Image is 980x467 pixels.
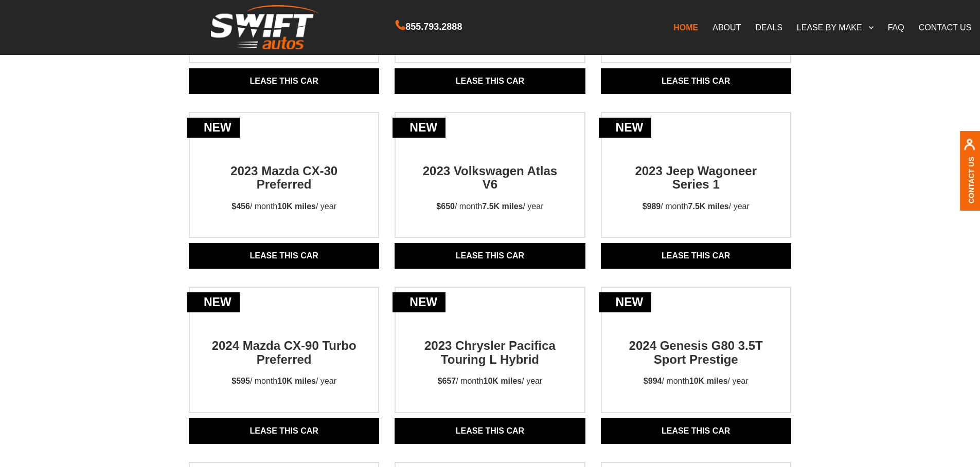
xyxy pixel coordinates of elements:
strong: 7.5K miles [482,202,523,211]
a: new2024 Genesis G80 3.5T Sport Prestige$994/ month10K miles/ year [602,321,790,397]
a: Lease THIS CAR [189,418,379,444]
strong: $989 [643,202,661,211]
a: 855.793.2888 [396,23,462,31]
div: new [393,292,446,312]
p: / month / year [222,366,346,397]
strong: 10K miles [689,377,728,385]
p: / month / year [634,366,758,397]
strong: 10K miles [277,377,316,385]
strong: 10K miles [277,202,316,211]
a: new2023 Chrysler Pacifica Touring L Hybrid$657/ month10K miles/ year [396,321,584,397]
h2: 2023 Volkswagen Atlas V6 [417,146,562,192]
div: new [187,118,240,138]
a: HOME [666,16,705,38]
strong: 10K miles [484,377,522,385]
a: DEALS [748,16,789,38]
img: contact us, iconuser [964,138,975,156]
a: Lease THIS CAR [395,243,585,269]
a: CONTACT US [912,16,979,38]
strong: $657 [438,377,456,385]
a: Lease THIS CAR [395,68,585,94]
a: Lease THIS CAR [601,418,791,444]
a: new2023 Volkswagen Atlas V6$650/ month7.5K miles/ year [396,146,584,222]
a: Lease THIS CAR [395,418,585,444]
a: new2023 Jeep Wagoneer Series 1$989/ month7.5K miles/ year [602,146,790,222]
h2: 2024 Mazda CX-90 Turbo Preferred [211,321,357,366]
div: new [393,118,446,138]
div: new [187,292,240,312]
a: LEASE BY MAKE [790,16,881,38]
p: / month / year [429,366,552,397]
strong: $650 [436,202,455,211]
div: new [599,292,652,312]
a: Lease THIS CAR [189,68,379,94]
h2: 2023 Mazda CX-30 Preferred [211,146,357,192]
a: Lease THIS CAR [601,68,791,94]
img: Swift Autos [211,5,319,50]
div: new [599,118,652,138]
strong: $595 [231,377,250,385]
a: Lease THIS CAR [189,243,379,269]
strong: $994 [644,377,662,385]
a: new2024 Mazda CX-90 Turbo Preferred$595/ month10K miles/ year [190,321,378,397]
a: ABOUT [705,16,748,38]
h2: 2024 Genesis G80 3.5T Sport Prestige [623,321,769,366]
a: Contact Us [967,156,975,203]
p: / month / year [633,192,759,222]
a: FAQ [881,16,912,38]
p: / month / year [222,192,346,222]
h2: 2023 Chrysler Pacifica Touring L Hybrid [417,321,562,366]
strong: $456 [231,202,250,211]
a: Lease THIS CAR [601,243,791,269]
p: / month / year [427,192,553,222]
span: 855.793.2888 [405,20,462,34]
h2: 2023 Jeep Wagoneer Series 1 [623,146,769,192]
a: new2023 Mazda CX-30 Preferred$456/ month10K miles/ year [190,146,378,222]
strong: 7.5K miles [688,202,729,211]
